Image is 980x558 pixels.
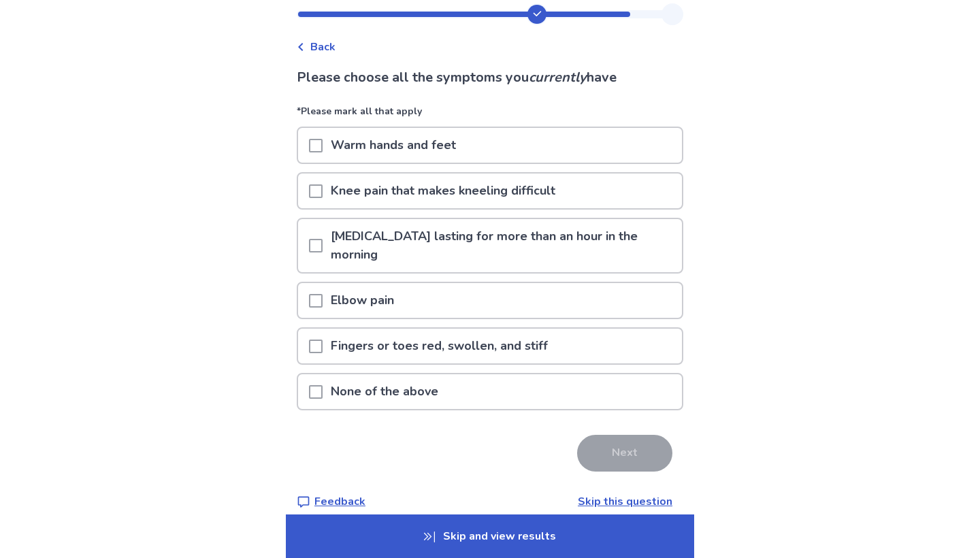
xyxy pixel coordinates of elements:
[297,67,683,88] p: Please choose all the symptoms you have
[323,374,446,409] p: None of the above
[577,435,672,472] button: Next
[314,493,365,510] p: Feedback
[286,514,694,558] p: Skip and view results
[297,493,365,510] a: Feedback
[323,174,563,208] p: Knee pain that makes kneeling difficult
[529,68,587,86] i: currently
[310,39,336,55] span: Back
[323,219,682,272] p: [MEDICAL_DATA] lasting for more than an hour in the morning
[323,283,402,318] p: Elbow pain
[578,494,672,509] a: Skip this question
[323,329,556,363] p: Fingers or toes red, swollen, and stiff
[323,128,464,163] p: Warm hands and feet
[297,104,683,127] p: *Please mark all that apply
